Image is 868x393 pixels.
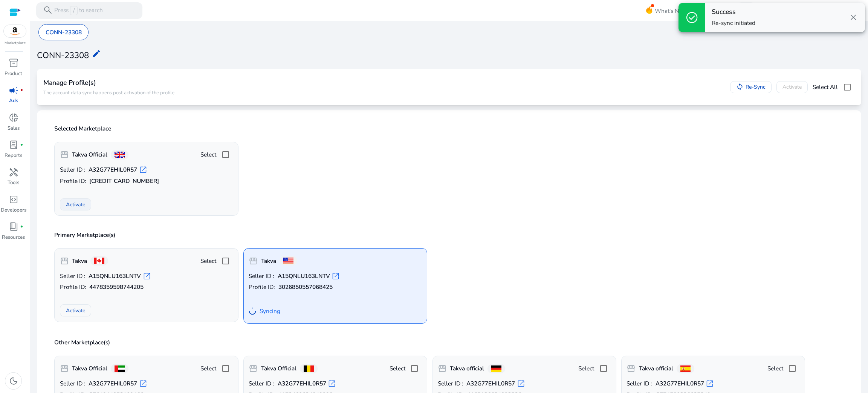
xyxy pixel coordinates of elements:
[278,379,326,388] b: A32G77EHIL0R57
[466,379,515,388] b: A32G77EHIL0R57
[746,83,766,91] span: Re-Sync
[8,125,20,132] p: Sales
[249,379,274,388] span: Seller ID :
[4,25,26,37] img: amazon.svg
[249,256,258,266] span: storefront
[89,283,144,291] b: 4478359598744205
[450,364,484,373] b: Takva official
[43,5,53,15] span: search
[66,307,85,315] span: Activate
[60,150,69,159] span: storefront
[813,83,838,91] span: Select All
[9,97,18,105] p: Ads
[278,272,330,280] b: A15QNLU163LNTV
[8,179,19,187] p: Tools
[60,283,86,291] span: Profile ID:
[20,225,23,229] span: fiber_manual_record
[20,143,23,147] span: fiber_manual_record
[60,177,86,185] span: Profile ID:
[5,70,22,78] p: Product
[249,364,258,373] span: storefront
[200,364,216,373] span: Select
[89,272,141,280] b: A15QNLU163LNTV
[60,272,86,280] span: Seller ID :
[89,177,159,185] b: [CREDIT_CARD_NUMBER]
[60,379,86,388] span: Seller ID :
[5,40,26,46] p: Marketplace
[200,150,216,159] span: Select
[249,283,275,291] span: Profile ID:
[627,364,636,373] span: storefront
[72,150,107,159] b: Takva Official
[60,166,86,174] span: Seller ID :
[89,166,137,174] b: A32G77EHIL0R57
[54,6,103,15] p: Press to search
[200,257,216,265] span: Select
[70,6,77,15] span: /
[656,379,704,388] b: A32G77EHIL0R57
[328,379,336,388] span: open_in_new
[60,198,91,210] button: Activate
[712,19,755,27] p: Re-sync initiated
[143,272,151,280] span: open_in_new
[730,81,772,93] button: Re-Sync
[639,364,673,373] b: Takva official
[9,113,18,123] span: donut_small
[390,364,405,373] span: Select
[20,89,23,92] span: fiber_manual_record
[72,364,107,373] b: Takva Official
[278,283,333,291] b: 3026850557068425
[60,304,91,316] button: Activate
[72,257,87,265] b: Takva
[89,379,137,388] b: A32G77EHIL0R57
[139,379,147,388] span: open_in_new
[260,307,280,315] span: Syncing
[9,376,18,386] span: dark_mode
[438,379,463,388] span: Seller ID :
[9,140,18,150] span: lab_profile
[249,272,274,280] span: Seller ID :
[37,51,89,60] h3: CONN-23308
[60,256,69,266] span: storefront
[54,338,848,347] p: Other Marketplace(s)
[767,364,783,373] span: Select
[46,28,82,37] p: CONN-23308
[517,379,525,388] span: open_in_new
[43,79,174,87] h4: Manage Profile(s)
[9,167,18,177] span: handyman
[9,195,18,204] span: code_blocks
[848,12,858,22] span: close
[261,257,276,265] b: Takva
[5,152,22,160] p: Reports
[438,364,447,373] span: storefront
[332,272,340,280] span: open_in_new
[627,379,652,388] span: Seller ID :
[578,364,594,373] span: Select
[2,234,25,241] p: Resources
[43,90,174,97] p: The account data sync happens post activation of the profile
[9,86,18,95] span: campaign
[9,222,18,232] span: book_4
[60,364,69,373] span: storefront
[54,231,848,239] p: Primary Marketplace(s)
[92,49,101,58] mat-icon: edit
[139,166,147,174] span: open_in_new
[1,207,26,214] p: Developers
[54,124,848,133] p: Selected Marketplace
[706,379,714,388] span: open_in_new
[66,201,85,209] span: Activate
[712,8,755,16] h4: Success
[685,11,698,24] span: check_circle
[655,4,687,17] span: What's New
[261,364,296,373] b: Takva Official
[736,83,744,91] mat-icon: sync
[9,58,18,68] span: inventory_2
